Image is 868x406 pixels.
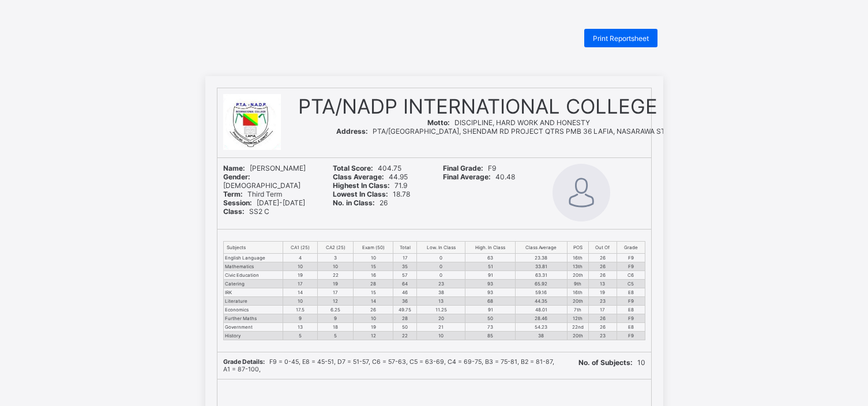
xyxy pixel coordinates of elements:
[354,280,393,288] td: 28
[465,271,516,280] td: 91
[223,271,283,280] td: Civic Education
[516,280,567,288] td: 65.92
[393,306,417,314] td: 49.75
[617,254,645,262] td: F9
[417,323,465,332] td: 21
[417,332,465,340] td: 10
[393,262,417,271] td: 35
[516,323,567,332] td: 54.23
[617,271,645,280] td: C6
[617,280,645,288] td: C5
[223,306,283,314] td: Economics
[417,314,465,323] td: 20
[354,306,393,314] td: 26
[516,254,567,262] td: 23.38
[417,297,465,306] td: 13
[283,332,318,340] td: 5
[588,323,617,332] td: 26
[617,306,645,314] td: E8
[465,297,516,306] td: 68
[336,127,368,136] b: Address:
[223,164,306,172] span: [PERSON_NAME]
[465,262,516,271] td: 51
[393,297,417,306] td: 36
[333,181,390,190] b: Highest In Class:
[223,172,250,181] b: Gender:
[443,172,515,181] span: 40.48
[283,323,318,332] td: 13
[318,262,354,271] td: 10
[318,306,354,314] td: 6.25
[283,314,318,323] td: 9
[223,172,300,190] span: [DEMOGRAPHIC_DATA]
[617,314,645,323] td: F9
[223,358,554,373] span: F9 = 0-45, E8 = 45-51, D7 = 51-57, C6 = 57-63, C5 = 63-69, C4 = 69-75, B3 = 75-81, B2 = 81-87, A1...
[354,288,393,297] td: 15
[393,271,417,280] td: 57
[567,288,588,297] td: 16th
[333,164,373,172] b: Total Score:
[417,288,465,297] td: 38
[223,358,265,366] b: Grade Details:
[223,262,283,271] td: Mathematics
[223,164,245,172] b: Name:
[333,172,408,181] span: 44.95
[516,297,567,306] td: 44.35
[393,288,417,297] td: 46
[567,306,588,314] td: 7th
[465,288,516,297] td: 93
[283,280,318,288] td: 17
[223,190,243,198] b: Term:
[617,332,645,340] td: F9
[567,297,588,306] td: 20th
[336,127,681,136] span: PTA/[GEOGRAPHIC_DATA], SHENDAM RD PROJECT QTRS PMB 36 LAFIA, NASARAWA STATE.,
[318,242,354,254] th: CA2 (25)
[588,288,617,297] td: 19
[354,254,393,262] td: 10
[516,314,567,323] td: 28.46
[318,271,354,280] td: 22
[516,242,567,254] th: Class Average
[567,323,588,332] td: 22nd
[516,332,567,340] td: 38
[443,164,483,172] b: Final Grade:
[318,254,354,262] td: 3
[588,271,617,280] td: 26
[223,297,283,306] td: Literature
[578,358,645,367] span: 10
[567,254,588,262] td: 16th
[417,262,465,271] td: 0
[617,262,645,271] td: F9
[283,288,318,297] td: 14
[567,262,588,271] td: 13th
[417,254,465,262] td: 0
[333,190,410,198] span: 18.78
[333,198,388,207] span: 26
[354,297,393,306] td: 14
[567,271,588,280] td: 20th
[588,242,617,254] th: Out Of
[223,323,283,332] td: Government
[318,332,354,340] td: 5
[223,332,283,340] td: History
[567,280,588,288] td: 9th
[593,34,649,43] span: Print Reportsheet
[223,190,282,198] span: Third Term
[516,271,567,280] td: 63.31
[318,297,354,306] td: 12
[283,297,318,306] td: 10
[283,262,318,271] td: 10
[223,314,283,323] td: Further Maths
[465,280,516,288] td: 93
[417,242,465,254] th: Low. In Class
[417,280,465,288] td: 23
[427,118,450,127] b: Motto:
[588,280,617,288] td: 13
[443,164,496,172] span: F9
[333,172,384,181] b: Class Average:
[354,262,393,271] td: 15
[516,288,567,297] td: 59.16
[567,242,588,254] th: POS
[617,323,645,332] td: E8
[588,314,617,323] td: 26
